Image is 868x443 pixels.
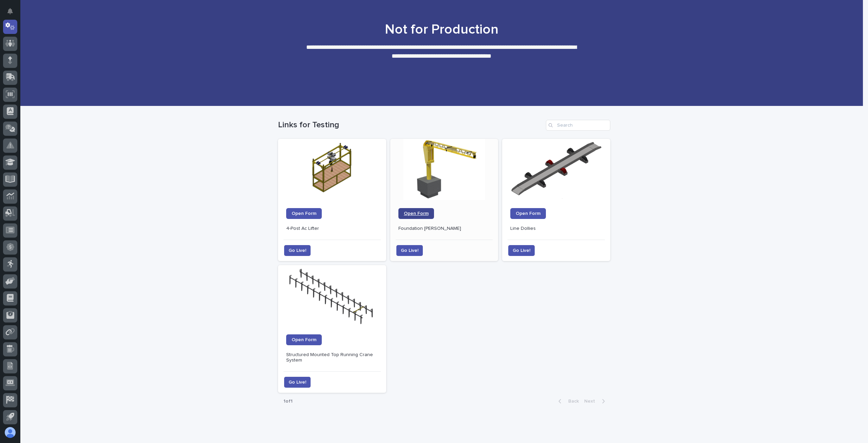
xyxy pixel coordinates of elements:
a: Open Form4-Post Ac LifterGo Live! [278,139,386,261]
button: Notifications [3,4,17,18]
button: Go Live! [284,245,311,256]
p: Structured Mounted Top Running Crane System [286,352,378,364]
a: Open FormStructured Mounted Top Running Crane SystemGo Live! [278,265,386,393]
span: Go Live! [289,247,306,254]
p: Line Dollies [510,226,602,232]
span: Open Form [292,211,316,216]
span: Open Form [292,337,316,342]
a: Open FormLine DolliesGo Live! [502,139,610,261]
span: Open Form [516,211,540,216]
button: Go Live! [396,245,423,256]
span: Go Live! [513,247,530,254]
p: 1 of 1 [278,393,298,410]
input: Search [546,120,610,131]
button: users-avatar [3,425,17,440]
div: Notifications [8,8,17,19]
a: Open Form [398,208,434,219]
a: Open Form [286,208,322,219]
a: Open Form [510,208,546,219]
a: Open FormFoundation [PERSON_NAME]Go Live! [390,139,498,261]
p: 4-Post Ac Lifter [286,226,378,232]
span: Next [584,399,599,404]
button: Go Live! [284,377,311,388]
h1: Links for Testing [278,120,543,130]
button: Back [553,398,581,404]
span: Open Form [404,211,429,216]
span: Go Live! [289,379,306,386]
h1: Not for Production [275,21,608,38]
button: Next [581,398,610,404]
span: Back [564,399,579,404]
p: Foundation [PERSON_NAME] [398,226,490,232]
span: Go Live! [401,247,418,254]
button: Go Live! [508,245,535,256]
a: Open Form [286,334,322,345]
